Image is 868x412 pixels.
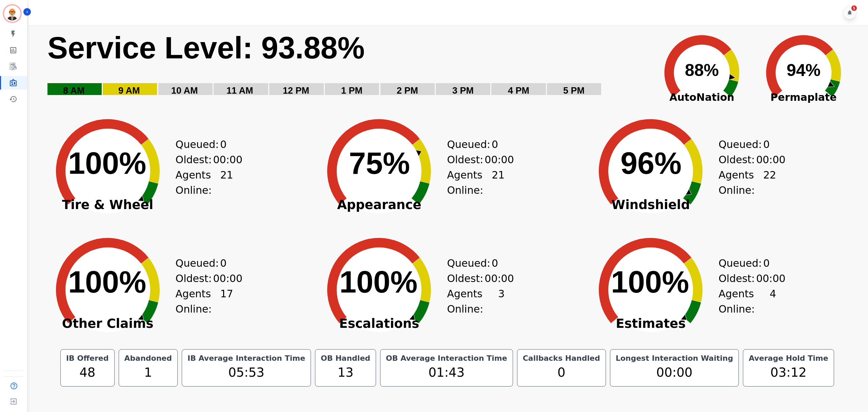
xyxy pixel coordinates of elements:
[718,152,769,167] div: Oldest:
[4,5,20,22] img: Bordered avatar
[176,167,233,198] div: Agents Online:
[611,265,689,299] text: 100%
[176,256,226,271] div: Queued:
[718,271,769,286] div: Oldest:
[447,256,498,271] div: Queued:
[718,286,776,317] div: Agents Online:
[620,146,682,180] text: 96%
[283,86,309,96] text: 12 PM
[563,86,585,96] text: 5 PM
[63,86,85,96] text: 8 AM
[40,202,176,208] span: Tire & Wheel
[614,354,735,363] div: Longest Interaction Waiting
[220,167,233,198] span: 21
[47,30,647,106] svg: Service Level: 0%
[753,90,854,105] span: Permaplate
[614,363,735,382] div: 00:00
[447,167,505,198] div: Agents Online:
[747,363,829,382] div: 03:12
[685,61,719,80] text: 88%
[220,137,226,152] span: 0
[718,256,769,271] div: Queued:
[220,256,226,271] span: 0
[492,137,498,152] span: 0
[220,286,233,317] span: 17
[651,90,753,105] span: AutoNation
[756,271,785,286] span: 00:00
[384,354,509,363] div: OB Average Interaction Time
[341,86,362,96] text: 1 PM
[349,146,410,180] text: 75%
[176,137,226,152] div: Queued:
[176,271,226,286] div: Oldest:
[756,152,785,167] span: 00:00
[747,354,829,363] div: Average Hold Time
[492,256,498,271] span: 0
[65,354,110,363] div: IB Offered
[384,363,509,382] div: 01:43
[118,86,140,96] text: 9 AM
[583,320,718,327] span: Estimates
[787,61,821,80] text: 94%
[452,86,474,96] text: 3 PM
[186,363,307,382] div: 05:53
[123,354,173,363] div: Abandoned
[447,271,498,286] div: Oldest:
[186,354,307,363] div: IB Average Interaction Time
[47,31,365,65] text: Service Level: 93.88%
[492,167,505,198] span: 21
[485,152,514,167] span: 00:00
[311,202,447,208] span: Appearance
[521,363,601,382] div: 0
[40,320,176,327] span: Other Claims
[213,152,242,167] span: 00:00
[319,363,372,382] div: 13
[226,86,253,96] text: 11 AM
[763,137,770,152] span: 0
[447,286,505,317] div: Agents Online:
[339,265,417,299] text: 100%
[583,202,718,208] span: Windshield
[123,363,173,382] div: 1
[508,86,529,96] text: 4 PM
[176,152,226,167] div: Oldest:
[319,354,372,363] div: OB Handled
[68,146,146,180] text: 100%
[213,271,242,286] span: 00:00
[763,256,770,271] span: 0
[447,152,498,167] div: Oldest:
[176,286,233,317] div: Agents Online:
[485,271,514,286] span: 00:00
[718,167,776,198] div: Agents Online:
[851,5,857,11] div: 5
[770,286,776,317] span: 4
[521,354,601,363] div: Callbacks Handled
[447,137,498,152] div: Queued:
[397,86,418,96] text: 2 PM
[763,167,776,198] span: 22
[718,137,769,152] div: Queued:
[68,265,146,299] text: 100%
[498,286,505,317] span: 3
[65,363,110,382] div: 48
[311,320,447,327] span: Escalations
[171,86,198,96] text: 10 AM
